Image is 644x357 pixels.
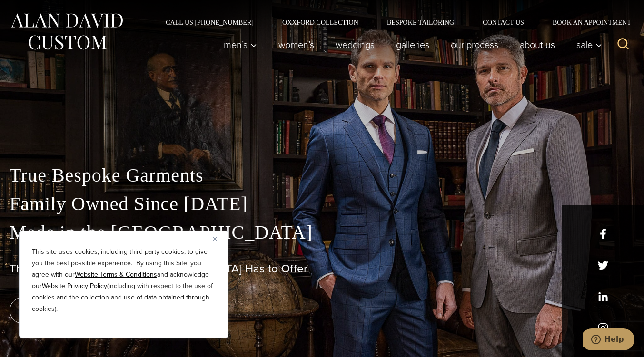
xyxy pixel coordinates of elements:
[538,19,634,26] a: Book an Appointment
[213,35,268,54] button: Men’s sub menu toggle
[373,19,468,26] a: Bespoke Tailoring
[468,19,538,26] a: Contact Us
[151,19,634,26] nav: Secondary Navigation
[151,19,268,26] a: Call Us [PHONE_NUMBER]
[566,35,607,54] button: Sale sub menu toggle
[10,10,124,53] img: Alan David Custom
[509,35,566,54] a: About Us
[213,237,217,241] img: Close
[386,35,440,54] a: Galleries
[10,262,634,276] h1: The Best Custom Suits [GEOGRAPHIC_DATA] Has to Offer
[583,328,634,352] iframe: Opens a widget where you can chat to one of our agents
[268,35,325,54] a: Women’s
[213,233,224,244] button: Close
[75,270,157,280] a: Website Terms & Conditions
[440,35,509,54] a: Our Process
[612,33,634,56] button: View Search Form
[42,281,107,291] a: Website Privacy Policy
[10,297,143,324] a: book an appointment
[213,35,607,54] nav: Primary Navigation
[32,246,216,315] p: This site uses cookies, including third party cookies, to give you the best possible experience. ...
[325,35,386,54] a: weddings
[268,19,373,26] a: Oxxford Collection
[10,161,634,247] p: True Bespoke Garments Family Owned Since [DATE] Made in the [GEOGRAPHIC_DATA]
